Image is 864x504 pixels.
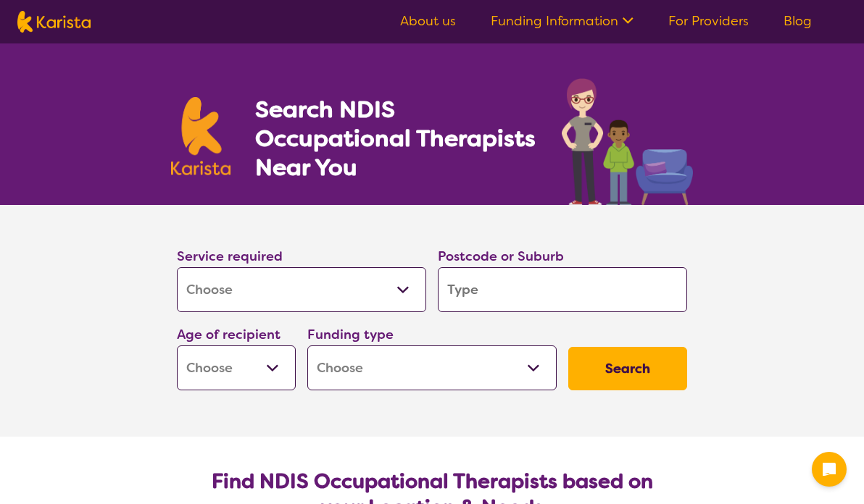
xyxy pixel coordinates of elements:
[17,11,91,33] img: Karista logo
[171,97,230,175] img: Karista logo
[177,326,281,343] label: Age of recipient
[438,267,687,312] input: Type
[307,326,394,343] label: Funding type
[668,12,749,30] a: For Providers
[562,78,693,205] img: occupational-therapy
[400,12,456,30] a: About us
[177,248,283,265] label: Service required
[255,95,537,182] h1: Search NDIS Occupational Therapists Near You
[568,347,687,390] button: Search
[438,248,564,265] label: Postcode or Suburb
[491,12,634,30] a: Funding Information
[784,12,812,30] a: Blog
